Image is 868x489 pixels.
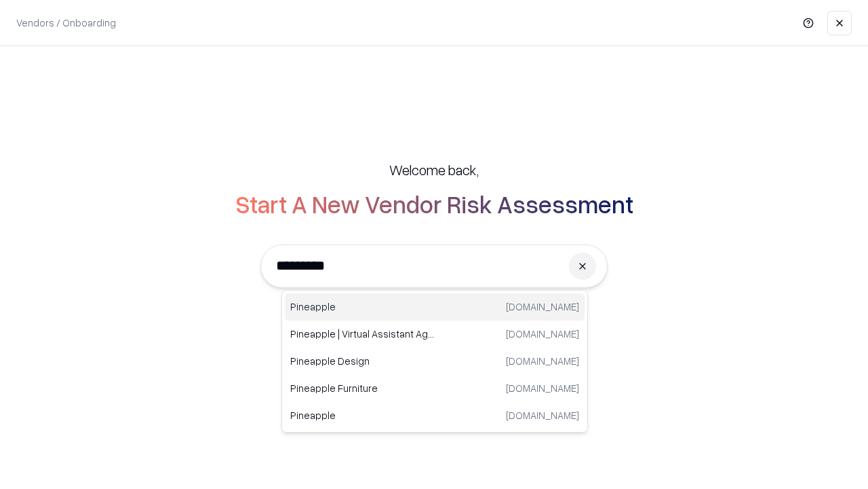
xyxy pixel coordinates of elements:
[389,160,479,179] h5: Welcome back,
[290,300,435,314] p: Pineapple
[281,290,588,433] div: Suggestions
[506,408,579,422] p: [DOMAIN_NAME]
[235,190,633,217] h2: Start A New Vendor Risk Assessment
[16,16,116,30] p: Vendors / Onboarding
[290,408,435,422] p: Pineapple
[290,327,435,341] p: Pineapple | Virtual Assistant Agency
[506,354,579,368] p: [DOMAIN_NAME]
[290,354,435,368] p: Pineapple Design
[290,381,435,395] p: Pineapple Furniture
[506,381,579,395] p: [DOMAIN_NAME]
[506,327,579,341] p: [DOMAIN_NAME]
[506,300,579,314] p: [DOMAIN_NAME]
